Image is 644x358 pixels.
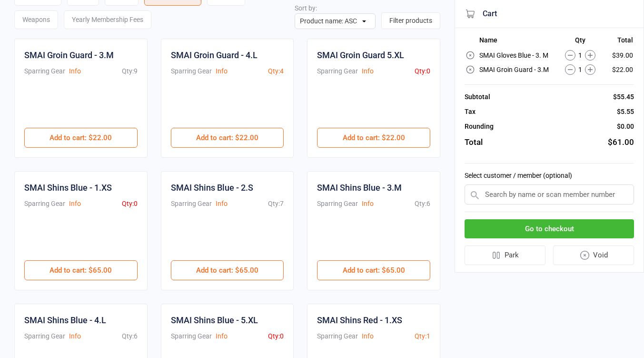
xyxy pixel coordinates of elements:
[465,122,494,132] div: Rounding
[415,66,430,76] div: Qty: 0
[465,245,545,265] button: Park
[317,260,430,280] button: Add to cart: $65.00
[556,36,604,48] th: Qty
[317,181,402,194] div: SMAI Shins Blue - 3.M
[24,260,138,280] button: Add to cart: $65.00
[171,128,284,148] button: Add to cart: $22.00
[122,331,138,341] div: Qty: 6
[317,49,404,61] div: SMAI Groin Guard 5.XL
[216,66,228,76] button: Info
[362,331,374,341] button: Info
[171,331,212,341] div: Sparring Gear
[268,199,284,209] div: Qty: 7
[362,66,374,76] button: Info
[171,181,253,194] div: SMAI Shins Blue - 2.S
[617,122,634,132] div: $0.00
[465,136,483,149] div: Total
[479,36,555,48] th: Name
[69,66,81,76] button: Info
[24,199,65,209] div: Sparring Gear
[479,63,555,76] td: SMAI Groin Guard - 3.M
[24,331,65,341] div: Sparring Gear
[24,49,114,61] div: SMAI Groin Guard - 3.M
[171,49,258,61] div: SMAI Groin Guard - 4.L
[171,260,284,280] button: Add to cart: $65.00
[171,66,212,76] div: Sparring Gear
[24,128,138,148] button: Add to cart: $22.00
[465,107,476,117] div: Tax
[465,184,634,205] input: Search by name or scan member number
[415,331,430,341] div: Qty: 1
[24,66,65,76] div: Sparring Gear
[317,331,358,341] div: Sparring Gear
[362,199,374,209] button: Info
[268,331,284,341] div: Qty: 0
[608,136,634,149] div: $61.00
[556,50,604,61] div: 1
[465,171,634,181] label: Select customer / member (optional)
[613,92,634,102] div: $55.45
[64,10,151,29] div: Yearly Membership Fees
[171,314,258,327] div: SMAI Shins Blue - 5.XL
[479,49,555,62] td: SMAI Gloves Blue - 3. M
[216,199,228,209] button: Info
[295,4,317,12] label: Sort by:
[69,199,81,209] button: Info
[381,12,440,29] button: Filter products
[617,107,634,117] div: $5.55
[317,314,402,327] div: SMAI Shins Red - 1.XS
[24,314,106,327] div: SMAI Shins Blue - 4.L
[553,245,634,265] button: Void
[24,181,112,194] div: SMAI Shins Blue - 1.XS
[122,199,138,209] div: Qty: 0
[216,331,228,341] button: Info
[605,36,633,48] th: Total
[465,219,634,239] button: Go to checkout
[317,128,430,148] button: Add to cart: $22.00
[605,63,633,76] td: $22.00
[268,66,284,76] div: Qty: 4
[317,66,358,76] div: Sparring Gear
[14,10,58,29] div: Weapons
[122,66,138,76] div: Qty: 9
[171,199,212,209] div: Sparring Gear
[605,49,633,62] td: $39.00
[465,92,490,102] div: Subtotal
[556,64,604,75] div: 1
[69,331,81,341] button: Info
[317,199,358,209] div: Sparring Gear
[415,199,430,209] div: Qty: 6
